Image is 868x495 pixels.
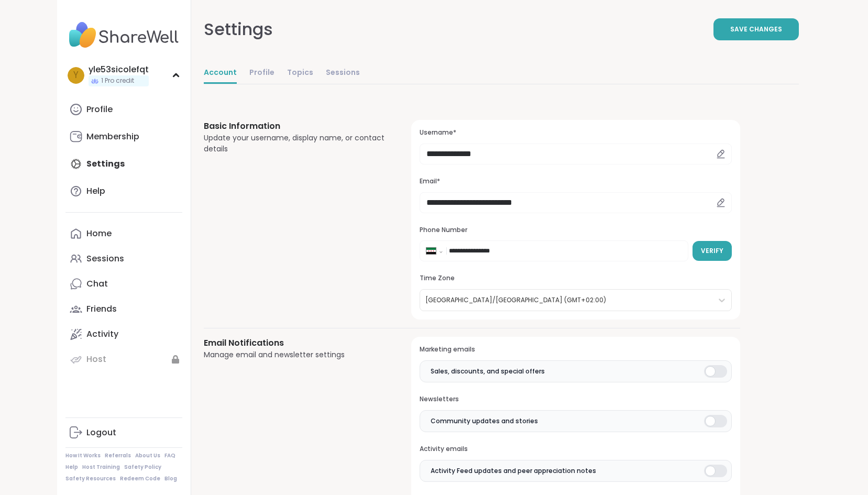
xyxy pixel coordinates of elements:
div: Activity [86,328,118,340]
h3: Marketing emails [420,345,731,354]
img: ShareWell Nav Logo [65,17,182,53]
h3: Email Notifications [204,337,387,349]
div: Settings [204,17,273,42]
div: Host [86,354,106,365]
span: 1 Pro credit [101,76,134,85]
a: Membership [65,124,182,149]
a: About Us [135,452,160,459]
div: Help [86,185,105,197]
a: Profile [249,63,274,84]
div: Membership [86,131,139,142]
a: Referrals [105,452,131,459]
h3: Email* [420,177,731,186]
h3: Username* [420,128,731,137]
div: Chat [86,278,108,290]
a: Safety Resources [65,475,116,482]
a: Activity [65,322,182,347]
a: Profile [65,97,182,122]
a: Blog [164,475,177,482]
div: yle53sicolefqt [89,64,149,75]
span: Sales, discounts, and special offers [431,367,545,376]
a: Host [65,347,182,372]
a: Home [65,221,182,246]
h3: Phone Number [420,226,731,235]
span: Activity Feed updates and peer appreciation notes [431,466,596,476]
h3: Activity emails [420,445,731,454]
div: Logout [86,427,116,438]
a: Account [204,63,237,84]
span: Community updates and stories [431,416,538,426]
span: Verify [701,246,723,256]
div: Profile [86,104,113,115]
div: Friends [86,303,117,315]
span: Save Changes [730,25,782,34]
h3: Basic Information [204,120,387,133]
a: Help [65,464,78,471]
h3: Time Zone [420,274,731,283]
div: Update your username, display name, or contact details [204,133,387,155]
a: Host Training [82,464,120,471]
a: Logout [65,420,182,445]
a: Sessions [65,246,182,271]
span: y [73,69,79,82]
button: Verify [693,241,732,261]
a: Safety Policy [124,464,161,471]
h3: Newsletters [420,395,731,404]
a: Redeem Code [120,475,160,482]
a: Help [65,179,182,204]
a: How It Works [65,452,101,459]
a: Friends [65,296,182,322]
div: Manage email and newsletter settings [204,349,387,360]
a: Topics [287,63,313,84]
a: FAQ [164,452,175,459]
div: Sessions [86,253,124,265]
button: Save Changes [713,18,799,40]
a: Sessions [326,63,360,84]
div: Home [86,228,112,239]
a: Chat [65,271,182,296]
